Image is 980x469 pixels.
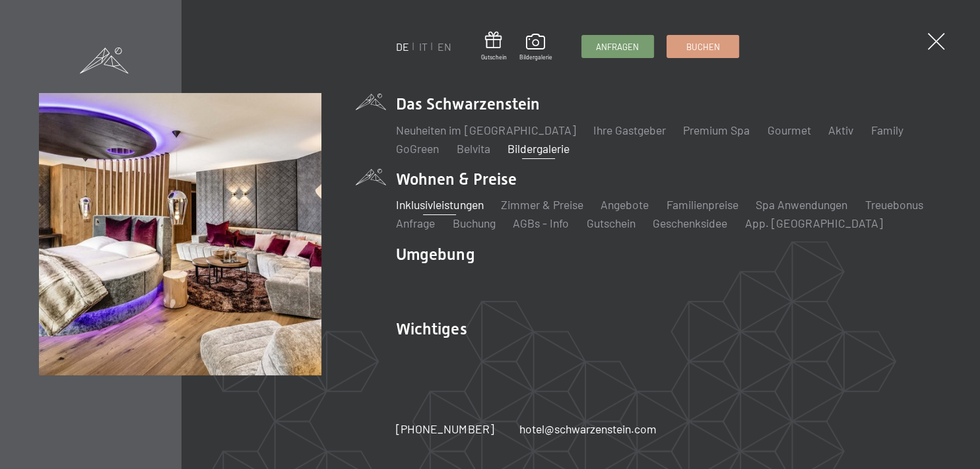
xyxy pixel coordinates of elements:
a: Bildergalerie [519,34,552,61]
a: Bildergalerie [507,141,570,156]
a: Geschenksidee [653,216,727,230]
a: Buchung [453,216,496,230]
span: Buchen [686,41,720,53]
a: Inklusivleistungen [396,197,483,212]
a: [PHONE_NUMBER] [396,421,494,437]
a: Treuebonus [865,197,923,212]
a: Zimmer & Preise [501,197,583,212]
a: App. [GEOGRAPHIC_DATA] [744,216,882,230]
a: GoGreen [396,141,439,156]
a: Anfrage [396,216,435,230]
a: Ihre Gastgeber [593,123,666,137]
a: AGBs - Info [513,216,569,230]
a: IT [419,40,428,53]
a: Premium Spa [683,123,750,137]
a: Gutschein [480,32,506,61]
a: Gutschein [587,216,636,230]
a: Spa Anwendungen [756,197,847,212]
a: Neuheiten im [GEOGRAPHIC_DATA] [396,123,575,137]
span: [PHONE_NUMBER] [396,422,494,436]
span: Anfragen [596,41,639,53]
a: Buchen [667,36,738,57]
span: Bildergalerie [519,53,552,61]
a: Anfragen [582,36,653,57]
a: DE [396,40,409,53]
a: EN [438,40,451,53]
a: hotel@schwarzenstein.com [519,421,657,437]
a: Belvita [457,141,490,156]
span: Gutschein [480,53,506,61]
a: Family [870,123,903,137]
a: Gourmet [768,123,811,137]
a: Familienpreise [667,197,738,212]
a: Angebote [601,197,649,212]
a: Aktiv [828,123,853,137]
